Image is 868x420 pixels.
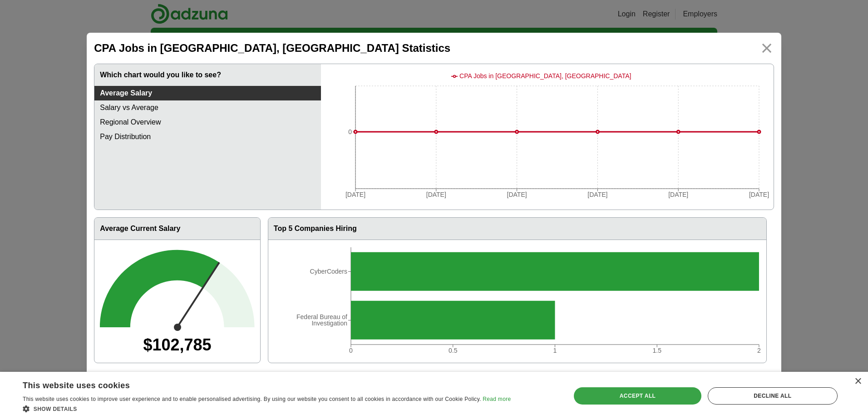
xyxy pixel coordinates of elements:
div: Decline all [708,387,838,405]
tspan: Investigation [311,320,347,327]
section: These job market statistics for CPA Jobs in [GEOGRAPHIC_DATA], [GEOGRAPHIC_DATA] are compiled fro... [87,370,781,387]
a: Regional Overview [94,115,321,130]
tspan: [DATE] [345,191,365,198]
div: Accept all [574,387,701,405]
a: Salary vs Average [94,100,321,115]
img: icon_close.svg [759,41,774,55]
tspan: 1 [553,347,557,354]
tspan: [DATE] [668,191,688,198]
tspan: 0 [349,347,353,354]
a: Read more, opens a new window [483,396,511,402]
tspan: 0 [348,128,352,135]
tspan: [DATE] [587,191,607,198]
h3: Which chart would you like to see? [94,64,321,86]
a: Pay Distribution [94,130,321,144]
tspan: [DATE] [507,191,527,198]
tspan: 0.5 [449,347,458,354]
h3: Top 5 Companies Hiring [268,218,766,240]
h2: CPA Jobs in [GEOGRAPHIC_DATA], [GEOGRAPHIC_DATA] Statistics [94,40,450,56]
tspan: Federal Bureau of [296,313,347,320]
tspan: [DATE] [426,191,446,198]
tspan: [DATE] [749,191,769,198]
a: Average Salary [94,86,321,100]
span: CPA Jobs in [GEOGRAPHIC_DATA], [GEOGRAPHIC_DATA] [459,72,631,80]
tspan: 2 [757,347,761,354]
span: This website uses cookies to improve user experience and to enable personalised advertising. By u... [23,396,481,402]
tspan: 1.5 [652,347,661,354]
div: Show details [23,404,511,413]
span: Show details [34,406,77,412]
h3: Average Current Salary [94,218,260,240]
div: Close [854,378,861,385]
div: $102,785 [100,327,255,357]
div: This website uses cookies [23,377,488,391]
tspan: CyberCoders [310,268,347,275]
